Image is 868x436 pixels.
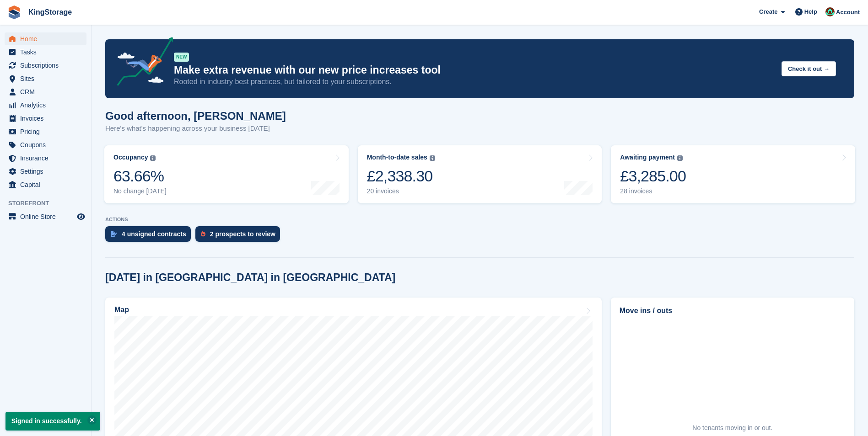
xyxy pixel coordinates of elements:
[201,231,205,237] img: prospect-51fa495bee0391a8d652442698ab0144808aea92771e9ea1ae160a38d050c398.svg
[105,226,195,246] a: 4 unsigned contracts
[20,178,75,191] span: Capital
[195,226,285,246] a: 2 prospects to review
[25,5,75,20] a: KingStorage
[620,167,686,186] div: £3,285.00
[358,145,602,203] a: Month-to-date sales £2,338.30 20 invoices
[5,125,86,138] a: menu
[75,211,86,222] a: Preview store
[5,59,86,72] a: menu
[692,423,772,433] div: No tenants moving in or out.
[5,210,86,223] a: menu
[5,32,86,45] a: menu
[5,152,86,165] a: menu
[5,165,86,178] a: menu
[109,37,173,89] img: price-adjustments-announcement-icon-8257ccfd72463d97f412b2fc003d46551f7dbcb40ab6d574587a9cd5c0d94...
[677,155,683,161] img: icon-info-grey-7440780725fd019a000dd9b08b2336e03edf1995a4989e88bcd33f0948082b44.svg
[113,167,167,186] div: 63.66%
[825,7,835,16] img: John King
[367,167,435,186] div: £2,338.30
[7,5,21,19] img: stora-icon-8386f47178a22dfd0bd8f6a31ec36ba5ce8667c1dd55bd0f319d3a0aa187defe.svg
[105,123,286,134] p: Here's what's happening across your business [DATE]
[611,145,855,203] a: Awaiting payment £3,285.00 28 invoices
[20,85,75,98] span: CRM
[5,46,86,58] a: menu
[104,145,349,203] a: Occupancy 63.66% No change [DATE]
[759,7,777,16] span: Create
[782,61,836,76] button: Check it out →
[174,64,774,77] p: Make extra revenue with our new price increases tool
[5,99,86,112] a: menu
[105,110,286,122] h1: Good afternoon, [PERSON_NAME]
[105,271,395,284] h2: [DATE] in [GEOGRAPHIC_DATA] in [GEOGRAPHIC_DATA]
[5,72,86,85] a: menu
[367,154,427,161] div: Month-to-date sales
[20,112,75,125] span: Invoices
[5,412,100,431] p: Signed in successfully.
[836,8,860,17] span: Account
[367,187,435,195] div: 20 invoices
[113,187,167,195] div: No change [DATE]
[113,154,148,161] div: Occupancy
[20,72,75,85] span: Sites
[174,77,774,87] p: Rooted in industry best practices, but tailored to your subscriptions.
[20,138,75,151] span: Coupons
[20,32,75,45] span: Home
[620,305,846,316] h2: Move ins / outs
[105,217,854,223] p: ACTIONS
[20,46,75,58] span: Tasks
[5,178,86,191] a: menu
[150,155,156,161] img: icon-info-grey-7440780725fd019a000dd9b08b2336e03edf1995a4989e88bcd33f0948082b44.svg
[620,154,675,161] div: Awaiting payment
[804,7,817,16] span: Help
[5,112,86,125] a: menu
[210,230,275,238] div: 2 prospects to review
[5,85,86,98] a: menu
[620,187,686,195] div: 28 invoices
[174,53,189,62] div: NEW
[114,306,129,314] h2: Map
[122,230,186,238] div: 4 unsigned contracts
[5,138,86,151] a: menu
[20,152,75,165] span: Insurance
[20,210,75,223] span: Online Store
[430,155,435,161] img: icon-info-grey-7440780725fd019a000dd9b08b2336e03edf1995a4989e88bcd33f0948082b44.svg
[20,99,75,112] span: Analytics
[20,165,75,178] span: Settings
[20,59,75,72] span: Subscriptions
[111,231,117,237] img: contract_signature_icon-13c848040528278c33f63329250d36e43548de30e8caae1d1a13099fd9432cc5.svg
[8,199,91,208] span: Storefront
[20,125,75,138] span: Pricing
